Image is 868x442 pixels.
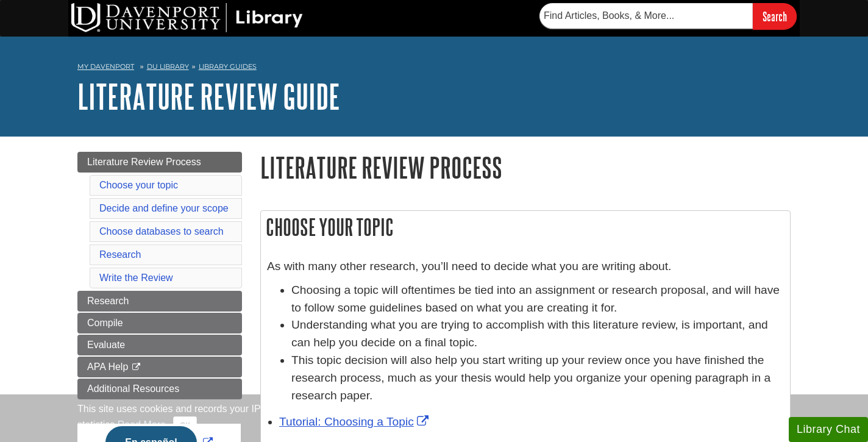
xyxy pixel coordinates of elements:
a: My Davenport [77,62,134,72]
a: DU Library [147,62,189,71]
a: Compile [77,313,242,333]
p: As with many other research, you’ll need to decide what you are writing about. [267,258,784,276]
span: Research [87,296,129,306]
a: Choose databases to search [99,226,224,237]
a: Research [99,249,141,260]
input: Search [753,3,797,29]
a: Additional Resources [77,379,242,399]
a: Choose your topic [99,180,178,190]
a: Library Guides [199,62,257,71]
a: Decide and define your scope [99,203,229,213]
button: Library Chat [789,417,868,442]
h1: Literature Review Process [260,152,791,183]
form: Searches DU Library's articles, books, and more [539,3,797,29]
span: Evaluate [87,340,125,350]
img: DU Library [71,3,303,32]
a: Write the Review [99,273,173,283]
a: Link opens in new window [279,415,432,428]
li: Choosing a topic will oftentimes be tied into an assignment or research proposal, and will have t... [291,282,784,317]
li: This topic decision will also help you start writing up your review once you have finished the re... [291,352,784,404]
a: Research [77,291,242,312]
a: APA Help [77,357,242,377]
h2: Choose your topic [261,211,790,243]
li: Understanding what you are trying to accomplish with this literature review, is important, and ca... [291,316,784,352]
span: Additional Resources [87,383,179,394]
a: Literature Review Guide [77,77,340,115]
span: APA Help [87,362,128,372]
nav: breadcrumb [77,59,791,78]
a: Evaluate [77,335,242,355]
span: Compile [87,318,123,328]
span: Literature Review Process [87,157,201,167]
a: Literature Review Process [77,152,242,173]
i: This link opens in a new window [131,363,141,371]
input: Find Articles, Books, & More... [539,3,753,29]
